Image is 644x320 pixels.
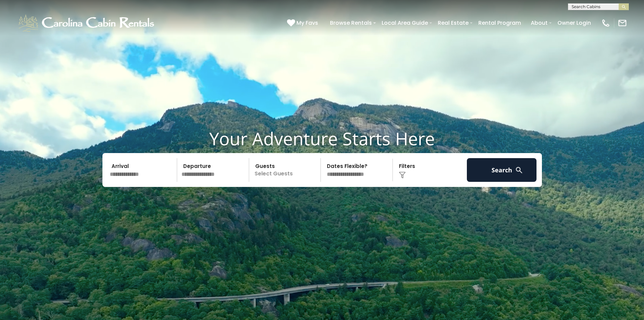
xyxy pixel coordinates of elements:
[327,17,375,29] a: Browse Rentals
[378,17,431,29] a: Local Area Guide
[475,17,524,29] a: Rental Program
[527,17,551,29] a: About
[5,128,639,149] h1: Your Adventure Starts Here
[601,18,611,28] img: phone-regular-white.png
[287,19,320,27] a: My Favs
[251,158,321,182] p: Select Guests
[467,158,537,182] button: Search
[17,13,157,33] img: White-1-1-2.png
[554,17,594,29] a: Owner Login
[515,166,523,174] img: search-regular-white.png
[434,17,472,29] a: Real Estate
[296,19,318,27] span: My Favs
[618,18,627,28] img: mail-regular-white.png
[399,172,406,178] img: filter--v1.png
